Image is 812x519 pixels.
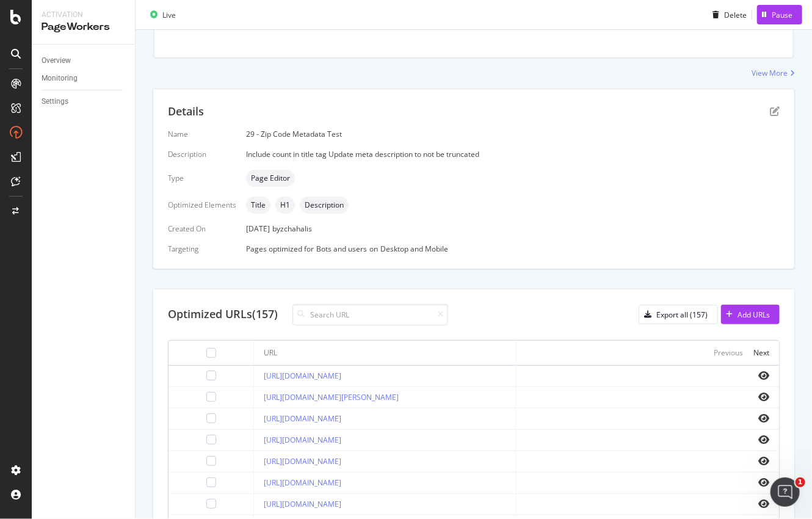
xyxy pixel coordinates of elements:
div: neutral label [246,197,270,214]
button: Delete [708,5,747,24]
i: eye [758,371,769,380]
button: Export all (157) [639,305,718,324]
button: Previous [714,346,743,360]
i: eye [758,435,769,445]
button: Pause [757,5,802,24]
a: Settings [42,95,126,108]
a: Overview [42,54,126,67]
div: Pages optimized for on [246,244,780,254]
a: [URL][DOMAIN_NAME][PERSON_NAME] [264,392,399,402]
span: 1 [796,477,805,487]
div: Pause [772,9,792,20]
div: Details [168,104,204,120]
div: PageWorkers [42,20,125,34]
div: URL [264,347,277,358]
div: Monitoring [42,72,78,85]
a: [URL][DOMAIN_NAME] [264,413,341,424]
iframe: Intercom live chat [770,477,800,507]
i: eye [758,477,769,487]
div: pen-to-square [770,106,780,116]
div: Activation [42,10,125,20]
div: Settings [42,95,68,108]
input: Search URL [292,304,448,325]
span: Title [251,201,266,209]
div: neutral label [300,197,349,214]
a: [URL][DOMAIN_NAME] [264,371,341,381]
span: Page Editor [251,175,290,182]
div: Desktop and Mobile [380,244,448,254]
div: neutral label [275,197,295,214]
div: Live [162,9,176,20]
div: Name [168,129,236,139]
i: eye [758,499,769,509]
i: eye [758,413,769,423]
button: Next [753,346,769,360]
div: Add URLs [738,310,770,320]
div: [DATE] [246,223,780,234]
div: Next [753,347,769,358]
div: Created On [168,223,236,234]
div: Optimized URLs (157) [168,307,278,322]
div: View More [752,68,788,78]
i: eye [758,392,769,402]
div: Optimized Elements [168,200,236,210]
i: eye [758,456,769,466]
div: Targeting [168,244,236,254]
div: Bots and users [316,244,367,254]
div: Description [168,149,236,159]
div: Include count in title tag Update meta description to not be truncated [246,149,780,159]
div: Export all (157) [656,310,708,320]
div: Type [168,173,236,183]
div: by zchahalis [272,223,312,234]
a: [URL][DOMAIN_NAME] [264,477,341,488]
div: Previous [714,347,743,358]
a: [URL][DOMAIN_NAME] [264,435,341,445]
span: H1 [280,201,290,209]
div: 29 - Zip Code Metadata Test [246,129,780,139]
a: View More [752,68,795,78]
div: Overview [42,54,71,67]
span: Description [305,201,344,209]
a: [URL][DOMAIN_NAME] [264,456,341,466]
div: Delete [724,9,747,20]
a: [URL][DOMAIN_NAME] [264,499,341,509]
button: Add URLs [721,305,780,324]
a: Monitoring [42,72,126,85]
div: neutral label [246,170,295,187]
